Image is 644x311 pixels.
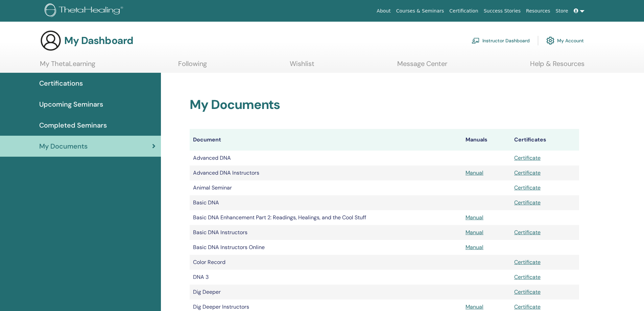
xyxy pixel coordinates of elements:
img: logo.png [45,3,125,19]
span: Upcoming Seminars [39,99,103,109]
a: About [374,5,393,17]
a: Certificate [514,199,541,206]
td: Advanced DNA Instructors [190,165,462,180]
td: Advanced DNA [190,151,462,165]
a: Certificate [514,229,541,236]
span: Completed Seminars [39,120,107,130]
a: Following [178,60,207,73]
a: Resources [523,5,553,17]
a: Message Center [397,60,447,73]
td: Basic DNA [190,195,462,210]
a: Store [553,5,571,17]
a: Success Stories [481,5,523,17]
td: Basic DNA Instructors Online [190,240,462,255]
img: chalkboard-teacher.svg [472,38,480,44]
td: Basic DNA Enhancement Part 2: Readings, Healings, and the Cool Stuff [190,210,462,225]
td: Basic DNA Instructors [190,225,462,240]
a: Courses & Seminars [393,5,447,17]
a: Wishlist [290,60,314,73]
td: Color Record [190,255,462,270]
a: Certification [447,5,481,17]
td: DNA 3 [190,270,462,285]
th: Manuals [462,129,511,151]
img: generic-user-icon.jpg [40,30,62,51]
a: Help & Resources [530,60,585,73]
a: Manual [466,169,483,176]
a: Certificate [514,303,541,310]
span: Certifications [39,78,83,88]
a: Certificate [514,288,541,295]
a: Certificate [514,169,541,176]
td: Animal Seminar [190,180,462,195]
a: Manual [466,214,483,221]
td: Dig Deeper [190,285,462,299]
th: Document [190,129,462,151]
th: Certificates [511,129,579,151]
a: Manual [466,244,483,251]
a: My Account [546,33,584,48]
img: cog.svg [546,35,554,46]
a: Manual [466,229,483,236]
h3: My Dashboard [64,35,133,47]
a: Certificate [514,259,541,266]
a: Certificate [514,184,541,191]
a: Instructor Dashboard [472,33,530,48]
a: My ThetaLearning [40,60,95,73]
a: Certificate [514,273,541,281]
a: Manual [466,303,483,310]
a: Certificate [514,154,541,161]
h2: My Documents [190,97,579,113]
span: My Documents [39,141,88,151]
